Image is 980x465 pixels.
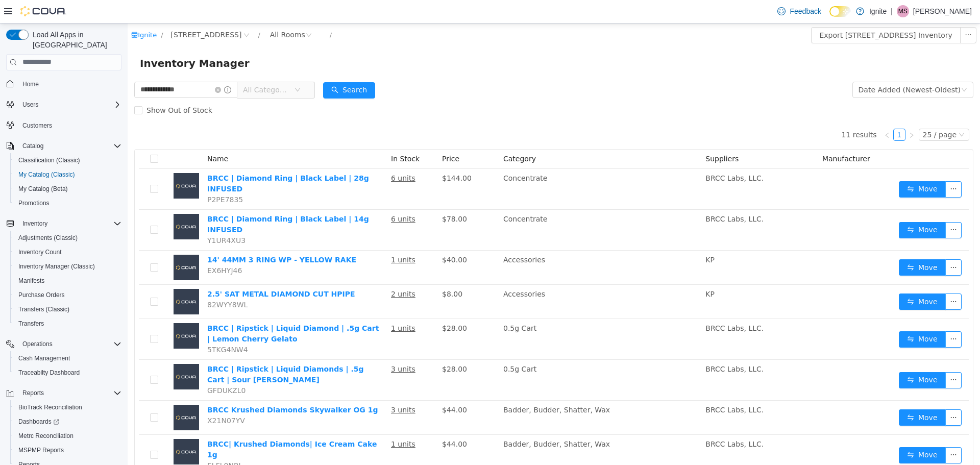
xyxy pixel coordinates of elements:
[10,274,126,288] button: Manifests
[818,236,834,252] button: icon: ellipsis
[18,403,82,411] span: BioTrack Reconciliation
[46,340,71,366] img: BRCC | Ripstick | Liquid Diamonds | .5g Cart | Sour Tangie placeholder
[29,30,121,50] span: Load All Apps in [GEOGRAPHIC_DATA]
[80,213,118,221] span: Y1UR4XU3
[14,444,121,456] span: MSPMP Reports
[15,83,89,91] span: Show Out of Stock
[372,227,574,261] td: Accessories
[18,446,64,454] span: MSPMP Reports
[376,131,408,139] span: Category
[80,382,251,390] a: BRCC Krushed Diamonds Skywalker OG 1g
[771,158,818,174] button: icon: swapMove
[80,172,115,180] span: P2PE7835
[18,119,121,132] span: Customers
[10,182,126,196] button: My Catalog (Beta)
[10,288,126,302] button: Purchase Orders
[10,259,126,274] button: Inventory Manager (Classic)
[372,145,574,186] td: Concentrate
[18,354,70,362] span: Cash Management
[2,386,126,400] button: Reports
[578,232,587,240] span: KP
[22,80,39,88] span: Home
[263,232,288,240] u: 1 units
[14,430,121,442] span: Metrc Reconciliation
[14,415,63,428] a: Dashboards
[80,131,101,139] span: Name
[14,289,69,301] a: Purchase Orders
[130,8,132,15] span: /
[578,417,636,425] span: BRCC Labs, LLC.
[818,386,834,402] button: icon: ellipsis
[913,5,972,17] p: [PERSON_NAME]
[14,317,121,330] span: Transfers
[14,401,86,413] a: BioTrack Reconciliation
[80,438,113,446] span: ELFL0NRJ
[14,232,121,244] span: Adjustments (Classic)
[18,217,121,230] span: Inventory
[18,320,44,328] span: Transfers
[80,151,241,169] a: BRCC | Diamond Ring | Black Label | 28g INFUSED
[834,63,840,70] i: icon: down
[12,32,128,48] span: Inventory Manager
[14,154,121,166] span: Classification (Classic)
[372,336,574,377] td: 0.5g Cart
[18,156,80,164] span: Classification (Classic)
[80,232,229,240] a: 14' 44MM 3 RING WP - YELLOW RAKE
[790,6,821,16] span: Feedback
[263,191,288,200] u: 6 units
[818,270,834,286] button: icon: ellipsis
[14,317,48,330] a: Transfers
[18,217,52,230] button: Inventory
[46,381,71,407] img: BRCC Krushed Diamonds Skywalker OG 1g placeholder
[263,151,288,159] u: 6 units
[14,246,121,258] span: Inventory Count
[14,430,78,442] a: Metrc Reconciliation
[33,8,35,15] span: /
[766,106,777,117] a: 1
[18,387,121,399] span: Reports
[829,17,830,17] span: Dark Mode
[4,8,10,15] i: icon: shop
[263,301,288,309] u: 1 units
[818,199,834,215] button: icon: ellipsis
[14,246,66,258] a: Inventory Count
[891,5,893,17] p: |
[314,417,339,425] span: $44.00
[18,248,62,256] span: Inventory Count
[578,341,636,350] span: BRCC Labs, LLC.
[829,6,851,17] input: Dark Mode
[2,77,126,91] button: Home
[18,99,121,111] span: Users
[314,151,344,159] span: $144.00
[14,183,121,195] span: My Catalog (Beta)
[263,417,288,425] u: 1 units
[46,415,71,441] img: BRCC| Krushed Diamonds| Ice Cream Cake 1g placeholder
[2,118,126,133] button: Customers
[771,424,818,440] button: icon: swapMove
[22,389,44,397] span: Reports
[372,411,574,452] td: Badder, Budder, Shatter, Wax
[818,158,834,174] button: icon: ellipsis
[898,5,908,17] span: MS
[87,63,93,69] i: icon: close-circle
[818,308,834,324] button: icon: ellipsis
[202,8,204,15] span: /
[18,140,47,152] button: Catalog
[771,199,818,215] button: icon: swapMove
[10,153,126,167] button: Classification (Classic)
[14,260,121,273] span: Inventory Manager (Classic)
[14,352,74,364] a: Cash Management
[10,351,126,365] button: Cash Management
[314,301,339,309] span: $28.00
[14,168,121,181] span: My Catalog (Classic)
[831,108,837,115] i: icon: down
[314,341,339,350] span: $28.00
[10,414,126,429] a: Dashboards
[46,231,71,257] img: 14' 44MM 3 RING WP - YELLOW RAKE placeholder
[314,232,339,240] span: $40.00
[2,216,126,231] button: Inventory
[18,262,95,271] span: Inventory Manager (Classic)
[818,349,834,365] button: icon: ellipsis
[869,5,887,17] p: Ignite
[14,183,72,195] a: My Catalog (Beta)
